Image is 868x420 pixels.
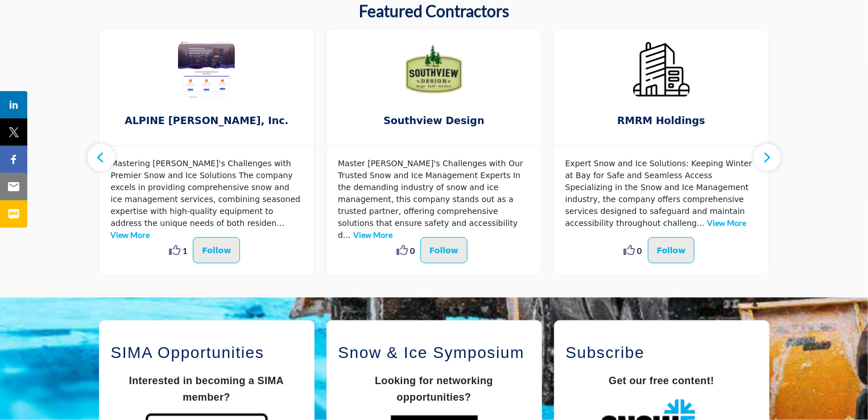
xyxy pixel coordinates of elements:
button: Follow [193,237,240,263]
p: Mastering [PERSON_NAME]'s Challenges with Premier Snow and Ice Solutions The company excels in pr... [110,158,303,241]
img: Southview Design [406,41,462,98]
button: Follow [420,237,468,263]
span: ... [276,219,284,228]
span: 1 [183,245,187,257]
p: Follow [202,244,231,257]
p: Expert Snow and Ice Solutions: Keeping Winter at Bay for Safe and Seamless Access Specializing in... [565,158,758,229]
h2: SIMA Opportunities [111,341,303,365]
p: Follow [657,244,686,257]
strong: Get our free content! [609,375,714,386]
span: Southview Design [344,113,524,128]
span: ... [343,230,350,240]
img: ALPINE SMITH, Inc. [178,41,235,98]
span: Interested in becoming a SIMA member? [129,375,284,403]
a: View More [707,218,746,228]
button: Follow [648,237,695,263]
span: ... [697,219,704,228]
span: 0 [638,245,642,257]
b: Southview Design [344,106,524,136]
h2: Subscribe [566,341,758,365]
p: Master [PERSON_NAME]'s Challenges with Our Trusted Snow and Ice Management Experts In the demandi... [338,158,530,241]
h2: Snow & Ice Symposium [338,341,530,365]
strong: Looking for networking opportunities? [375,375,493,403]
img: RMRM Holdings [633,41,690,98]
a: View More [110,230,150,240]
span: RMRM Holdings [571,113,752,128]
a: RMRM Holdings [554,106,769,136]
p: Follow [429,244,458,257]
span: ALPINE [PERSON_NAME], Inc. [116,113,297,128]
b: RMRM Holdings [571,106,752,136]
h2: Featured Contractors [359,2,509,21]
a: ALPINE [PERSON_NAME], Inc. [99,106,314,136]
span: 0 [410,245,415,257]
a: Southview Design [326,106,542,136]
a: View More [353,230,392,240]
b: ALPINE SMITH, Inc. [116,106,297,136]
